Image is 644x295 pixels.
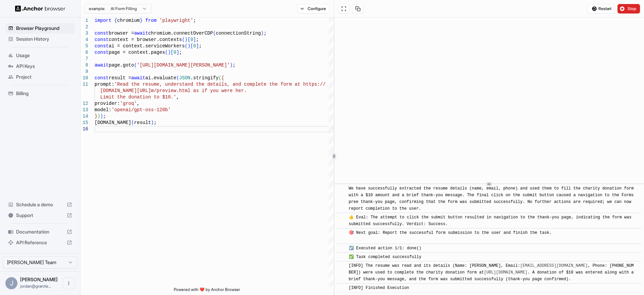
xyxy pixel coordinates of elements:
span: 👍 Eval: The attempt to click the submit button resulted in navigation to the thank‑you page, indi... [349,215,634,226]
span: ( [131,120,134,125]
span: Powered with ❤️ by Anchor Browser [174,287,240,295]
span: ai.evaluate [145,75,176,81]
button: Stop [618,4,640,13]
span: lete the form at https:// [255,82,326,87]
span: API Keys [16,63,72,70]
a: [EMAIL_ADDRESS][DOMAIN_NAME] [520,263,588,268]
a: [URL][DOMAIN_NAME] [484,270,528,275]
span: [ [191,43,193,49]
span: ( [182,37,184,42]
span: prompt: [95,82,114,87]
span: ) [100,114,103,119]
span: ​ [340,245,344,252]
span: const [95,75,109,81]
span: ( [219,75,221,81]
span: ; [233,62,235,68]
span: example: [89,6,105,11]
span: await [95,62,109,68]
div: 8 [80,62,88,69]
span: } [95,114,97,119]
span: ( [185,43,187,49]
span: ; [103,114,106,119]
span: ( [176,75,179,81]
span: [INFO] Finished Execution [349,286,409,290]
span: ​ [340,254,344,260]
span: await [131,75,145,81]
div: 5 [80,43,88,49]
div: J [5,277,17,289]
div: 16 [80,126,88,132]
span: Restart [598,6,611,11]
div: 3 [80,30,88,37]
span: , [137,101,140,106]
span: { [221,75,224,81]
span: ☑️ Executed action 1/1: done() [349,246,422,251]
span: provider: [95,101,120,106]
span: ​ [340,262,344,269]
div: 14 [80,113,88,120]
span: Project [16,74,72,80]
div: 12 [80,100,88,107]
button: Open in full screen [338,4,350,13]
span: } [140,18,142,23]
span: Billing [16,90,72,97]
span: ] [196,43,199,49]
span: m/preview.html as if you were her. [151,88,247,93]
span: ; [199,43,202,49]
span: ) [185,37,187,42]
span: Limit the donation to $10.' [100,94,176,100]
span: '[URL][DOMAIN_NAME][PERSON_NAME]' [137,62,230,68]
div: Usage [5,50,75,61]
div: 15 [80,120,88,126]
span: ✅ Task completed successfully [349,255,422,259]
div: 1 [80,17,88,24]
div: 2 [80,24,88,30]
span: 0 [173,50,176,55]
span: ; [154,120,156,125]
span: jordan@graniteworks.com.au [20,284,51,289]
span: 0 [193,43,196,49]
span: ; [264,31,266,36]
span: 'playwright' [159,18,193,23]
span: from [145,18,157,23]
div: API Reference [5,237,75,248]
span: chromium [117,18,140,23]
div: 11 [80,81,88,88]
span: page = context.pages [109,50,165,55]
div: Browser Playground [5,23,75,34]
div: 4 [80,37,88,43]
span: [DOMAIN_NAME][URL] [100,88,151,93]
span: model: [95,107,111,113]
span: Jordan Taylor [20,277,58,282]
div: Project [5,72,75,82]
span: [ [171,50,173,55]
span: [ [187,37,190,42]
span: Stop [628,6,637,11]
span: ) [168,50,170,55]
span: , [176,94,179,100]
span: ; [193,18,196,23]
button: Restart [587,4,615,13]
div: 7 [80,56,88,62]
span: ; [196,37,199,42]
button: Open menu [63,277,75,289]
span: ( [134,62,137,68]
span: ( [213,31,216,36]
span: Documentation [16,228,64,235]
span: Session History [16,36,72,42]
button: Configure [297,4,330,13]
span: ) [187,43,190,49]
span: ) [97,114,100,119]
div: Billing [5,88,75,99]
span: ​ [340,229,344,236]
span: chromium.connectOverCDP [148,31,213,36]
span: 🎯 Next goal: Report the successful form submission to the user and finish the task. [349,230,552,242]
div: 10 [80,75,88,81]
span: browser = [109,31,134,36]
span: Browser Playground [16,25,72,32]
span: { [114,18,117,23]
span: 'groq' [120,101,137,106]
span: ) [230,62,232,68]
div: 9 [80,69,88,75]
span: const [95,43,109,49]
